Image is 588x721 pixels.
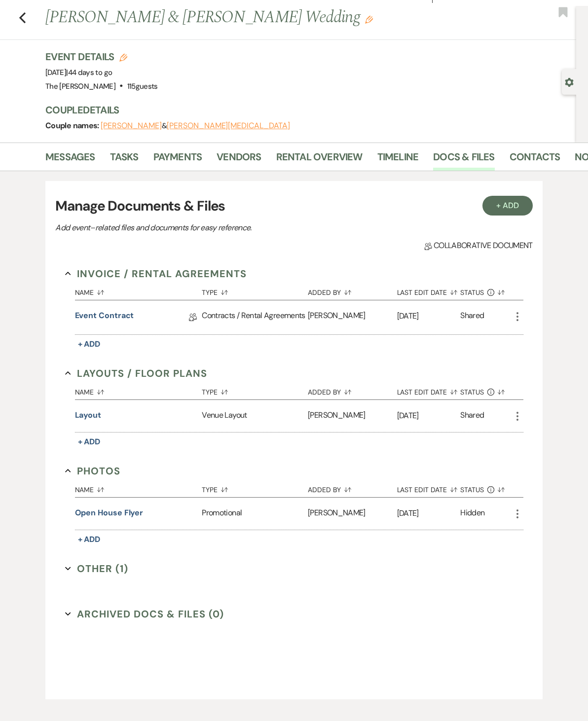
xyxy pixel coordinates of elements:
span: Status [460,389,484,396]
button: [PERSON_NAME][MEDICAL_DATA] [167,122,290,130]
h3: Manage Documents & Files [55,196,533,216]
span: The [PERSON_NAME] [45,81,115,91]
a: Vendors [217,149,261,171]
button: Added By [308,381,397,399]
h1: [PERSON_NAME] & [PERSON_NAME] Wedding [45,6,466,30]
p: Add event–related files and documents for easy reference. [55,221,401,234]
a: Messages [45,149,95,171]
button: Archived Docs & Files (0) [65,607,224,621]
span: Status [460,486,484,493]
a: Payments [153,149,202,171]
button: Photos [65,464,121,478]
span: Couple names: [45,120,101,131]
h3: Event Details [45,50,158,64]
span: + Add [78,436,101,447]
span: 115 guests [127,81,158,91]
button: Edit [365,15,373,24]
span: + Add [78,534,101,544]
span: + Add [78,339,101,349]
div: Promotional [202,498,308,530]
p: [DATE] [397,507,461,520]
button: + Add [75,435,104,449]
button: Added By [308,478,397,497]
button: Open lead details [565,77,574,86]
button: Name [75,381,202,399]
a: Timeline [377,149,419,171]
div: Venue Layout [202,400,308,432]
div: [PERSON_NAME] [308,498,397,530]
button: Type [202,281,308,300]
button: Type [202,478,308,497]
button: [PERSON_NAME] [101,122,162,130]
button: Layout [75,409,102,421]
button: Open House Flyer [75,507,144,519]
button: Other (1) [65,561,129,576]
a: Rental Overview [276,149,363,171]
span: | [66,68,112,77]
button: Added By [308,281,397,300]
a: Tasks [110,149,139,171]
button: Status [460,281,511,300]
span: Status [460,289,484,296]
button: Status [460,478,511,497]
a: Event Contract [75,310,134,325]
span: [DATE] [45,68,112,77]
button: Status [460,381,511,399]
button: + Add [75,533,104,546]
button: Type [202,381,308,399]
div: Contracts / Rental Agreements [202,300,308,334]
span: Collaborative document [424,240,533,252]
span: 44 days to go [68,68,112,77]
button: + Add [482,196,533,216]
button: Last Edit Date [397,478,461,497]
a: Docs & Files [433,149,494,171]
button: Layouts / Floor Plans [65,366,208,381]
button: Last Edit Date [397,281,461,300]
div: [PERSON_NAME] [308,400,397,432]
button: Name [75,478,202,497]
div: Shared [460,310,484,325]
p: [DATE] [397,409,461,422]
h3: Couple Details [45,103,566,117]
button: Invoice / Rental Agreements [65,266,247,281]
div: Hidden [460,507,484,520]
div: Shared [460,409,484,423]
button: Name [75,281,202,300]
button: + Add [75,337,104,351]
p: [DATE] [397,310,461,323]
span: & [101,121,290,131]
a: Contacts [510,149,560,171]
div: [PERSON_NAME] [308,300,397,334]
button: Last Edit Date [397,381,461,399]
